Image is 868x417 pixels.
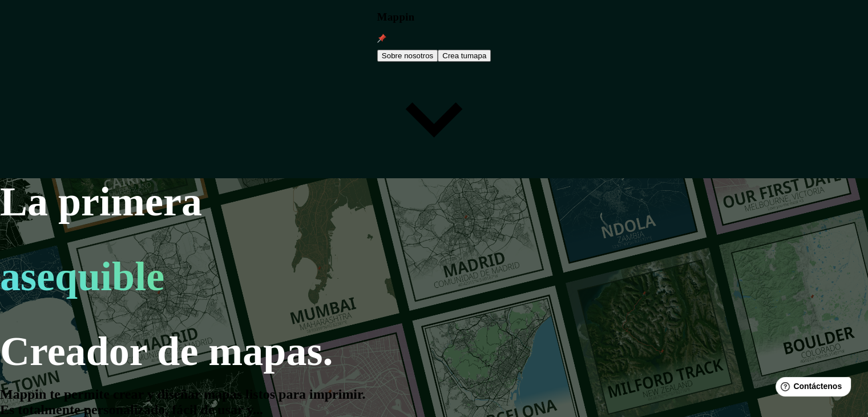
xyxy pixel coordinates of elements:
[442,51,467,60] font: Crea tu
[438,50,491,62] button: Crea tumapa
[377,11,415,23] font: Mappin
[377,50,438,62] button: Sobre nosotros
[467,51,486,60] font: mapa
[766,372,855,404] iframe: Lanzador de widgets de ayuda
[382,51,433,60] font: Sobre nosotros
[377,34,386,43] img: pin de mapeo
